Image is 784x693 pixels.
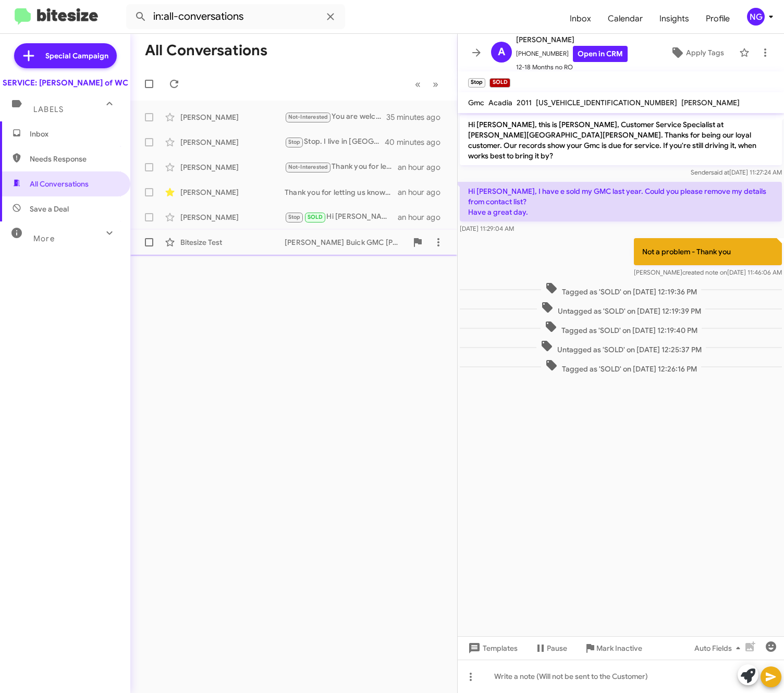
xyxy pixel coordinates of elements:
[686,639,753,658] button: Auto Fields
[575,639,651,658] button: Mark Inactive
[488,98,512,107] span: Acadia
[180,237,285,247] div: Bitesize Test
[573,46,628,62] a: Open in CRM
[460,225,514,232] span: [DATE] 11:29:04 AM
[285,111,386,123] div: You are welcome. Please call us here at [GEOGRAPHIC_DATA] if you ever need to bring your vehicle ...
[285,161,398,173] div: Thank you for letting us know! We will mark that in the system for future reference. Have a wonde...
[697,4,738,34] a: Profile
[398,162,449,172] div: an hour ago
[682,268,727,276] span: created note on
[386,112,449,122] div: 35 minutes ago
[288,139,301,145] span: Stop
[45,51,108,61] span: Special Campaign
[30,154,118,164] span: Needs Response
[288,164,328,170] span: Not-Interested
[541,282,701,297] span: Tagged as 'SOLD' on [DATE] 12:19:36 PM
[468,98,484,107] span: Gmc
[747,8,765,26] div: NG
[561,4,599,34] a: Inbox
[30,204,69,214] span: Save a Deal
[599,4,651,34] a: Calendar
[517,98,532,107] span: 2011
[180,162,285,172] div: [PERSON_NAME]
[308,214,323,220] span: SOLD
[526,639,575,658] button: Pause
[14,43,117,68] a: Special Campaign
[460,182,782,221] p: Hi [PERSON_NAME], I have e sold my GMC last year. Could you please remove my details from contact...
[409,73,427,95] button: Previous
[634,268,782,276] span: [PERSON_NAME] [DATE] 11:46:06 AM
[686,43,724,62] span: Apply Tags
[541,359,701,374] span: Tagged as 'SOLD' on [DATE] 12:26:16 PM
[409,73,445,95] nav: Page navigation example
[285,211,398,223] div: Hi [PERSON_NAME], I have e sold my GMC last year. Could you please remove my details from contact...
[180,187,285,197] div: [PERSON_NAME]
[516,33,628,46] span: [PERSON_NAME]
[498,44,505,60] span: A
[681,98,740,107] span: [PERSON_NAME]
[711,168,729,176] span: said at
[426,73,445,95] button: Next
[30,179,89,189] span: All Conversations
[415,78,421,91] span: «
[660,43,734,62] button: Apply Tags
[691,168,782,176] span: Sender [DATE] 11:27:24 AM
[288,114,328,120] span: Not-Interested
[536,98,677,107] span: [US_VEHICLE_IDENTIFICATION_NUMBER]
[288,214,301,220] span: Stop
[458,639,526,658] button: Templates
[180,112,285,122] div: [PERSON_NAME]
[285,187,398,197] div: Thank you for letting us know! What is the current address so I can update our system for you?
[541,320,702,336] span: Tagged as 'SOLD' on [DATE] 12:19:40 PM
[398,212,449,222] div: an hour ago
[634,238,782,265] p: Not a problem - Thank you
[537,301,705,316] span: Untagged as 'SOLD' on [DATE] 12:19:39 PM
[516,62,628,72] span: 12-18 Months no RO
[30,129,118,139] span: Inbox
[180,137,285,147] div: [PERSON_NAME]
[466,639,518,658] span: Templates
[547,639,567,658] span: Pause
[536,340,706,355] span: Untagged as 'SOLD' on [DATE] 12:25:37 PM
[145,42,267,59] h1: All Conversations
[285,237,407,247] div: [PERSON_NAME] Buick GMC [PERSON_NAME][GEOGRAPHIC_DATA]
[285,136,386,148] div: Stop. I live in [GEOGRAPHIC_DATA]
[126,4,345,29] input: Search
[33,105,64,114] span: Labels
[489,78,510,88] small: SOLD
[460,115,782,165] p: Hi [PERSON_NAME], this is [PERSON_NAME], Customer Service Specialist at [PERSON_NAME][GEOGRAPHIC_...
[180,212,285,222] div: [PERSON_NAME]
[433,78,438,91] span: »
[694,639,744,658] span: Auto Fields
[516,46,628,62] span: [PHONE_NUMBER]
[596,639,642,658] span: Mark Inactive
[33,234,55,243] span: More
[651,4,697,34] a: Insights
[738,8,773,26] button: NG
[398,187,449,197] div: an hour ago
[468,78,485,88] small: Stop
[3,78,128,88] div: SERVICE: [PERSON_NAME] of WC
[386,137,449,147] div: 40 minutes ago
